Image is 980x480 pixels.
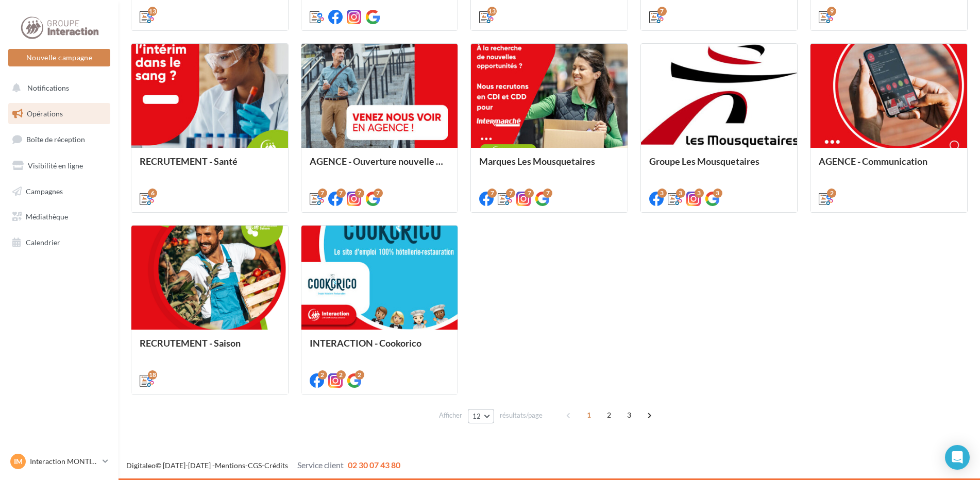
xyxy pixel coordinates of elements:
span: Notifications [27,83,69,92]
span: résultats/page [500,410,543,420]
span: IM [14,456,23,467]
span: 1 [581,407,597,423]
a: Boîte de réception [6,128,112,150]
div: AGENCE - Communication [819,156,959,177]
div: 3 [676,188,685,198]
button: 12 [468,409,494,423]
div: RECRUTEMENT - Santé [140,156,280,177]
div: 3 [713,188,722,198]
div: 7 [657,7,667,16]
span: Visibilité en ligne [28,161,83,170]
div: 7 [318,188,327,198]
div: Open Intercom Messenger [945,445,970,470]
div: 13 [148,7,157,16]
span: Boîte de réception [26,135,85,144]
a: Calendrier [6,232,112,253]
a: Campagnes [6,181,112,202]
div: AGENCE - Ouverture nouvelle agence [310,156,450,177]
a: Opérations [6,103,112,125]
span: Calendrier [26,238,60,247]
span: 3 [621,407,637,423]
div: 9 [827,7,836,16]
a: Digitaleo [126,461,156,470]
div: 7 [487,188,497,198]
div: 13 [487,7,497,16]
div: 7 [336,188,346,198]
span: 12 [472,412,481,420]
div: 18 [148,370,157,380]
div: 3 [657,188,667,198]
a: Médiathèque [6,206,112,228]
a: Mentions [215,461,245,470]
div: 2 [355,370,364,380]
a: CGS [248,461,262,470]
p: Interaction MONTIGY [30,456,98,467]
div: 7 [355,188,364,198]
span: 02 30 07 43 80 [348,460,400,470]
div: 2 [336,370,346,380]
span: 2 [601,407,617,423]
div: Marques Les Mousquetaires [479,156,619,177]
span: Opérations [27,109,63,118]
div: 7 [374,188,383,198]
div: 2 [827,188,836,198]
a: IM Interaction MONTIGY [8,452,110,471]
div: INTERACTION - Cookorico [310,338,450,358]
div: RECRUTEMENT - Saison [140,338,280,358]
div: 6 [148,188,157,198]
div: 7 [543,188,552,198]
span: Campagnes [26,186,63,195]
button: Nouvelle campagne [8,49,110,66]
span: Afficher [439,410,462,420]
span: Service client [297,460,344,470]
div: 7 [506,188,515,198]
div: 3 [695,188,704,198]
span: © [DATE]-[DATE] - - - [126,461,400,470]
div: 7 [525,188,534,198]
button: Notifications [6,77,108,99]
div: Groupe Les Mousquetaires [649,156,789,177]
div: 2 [318,370,327,380]
span: Médiathèque [26,212,68,221]
a: Crédits [264,461,288,470]
a: Visibilité en ligne [6,155,112,177]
